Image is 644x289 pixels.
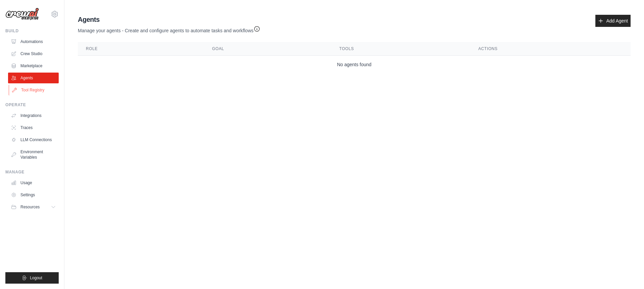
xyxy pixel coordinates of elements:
[8,48,59,59] a: Crew Studio
[78,42,204,56] th: Role
[8,60,59,71] a: Marketplace
[20,204,40,210] span: Resources
[5,169,59,175] div: Manage
[8,177,59,188] a: Usage
[78,24,260,34] p: Manage your agents - Create and configure agents to automate tasks and workflows
[78,56,631,74] td: No agents found
[8,134,59,145] a: LLM Connections
[8,202,59,212] button: Resources
[8,147,59,163] a: Environment Variables
[8,110,59,121] a: Integrations
[5,28,59,34] div: Build
[5,272,59,284] button: Logout
[9,85,59,95] a: Tool Registry
[5,8,39,20] img: Logo
[5,102,59,108] div: Operate
[8,73,59,83] a: Agents
[331,42,470,56] th: Tools
[470,42,631,56] th: Actions
[8,190,59,200] a: Settings
[204,42,331,56] th: Goal
[8,36,59,47] a: Automations
[78,15,260,24] h2: Agents
[30,275,42,281] span: Logout
[8,122,59,133] a: Traces
[595,15,631,27] a: Add Agent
